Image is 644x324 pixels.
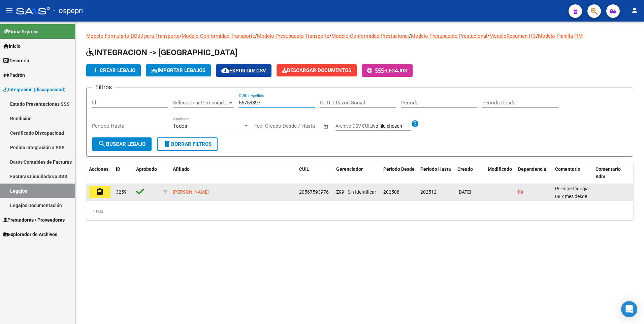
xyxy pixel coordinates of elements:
div: 1 total [86,203,633,220]
span: ID [116,166,120,172]
input: Fecha inicio [254,123,282,129]
div: Open Intercom Messenger [621,301,637,317]
mat-icon: person [631,6,639,14]
mat-icon: add [92,66,100,74]
button: Descargar Documentos [277,64,357,76]
datatable-header-cell: Comentario [552,162,593,184]
button: Borrar Filtros [157,137,218,151]
span: 202512 [420,189,437,195]
span: Buscar Legajo [98,141,146,147]
datatable-header-cell: Aprobado [133,162,160,184]
span: CUIL [299,166,309,172]
span: Archivo CSV CUIL [335,123,372,129]
span: Creado [457,166,473,172]
span: Modificado [488,166,512,172]
span: Seleccionar Gerenciador [173,100,228,106]
datatable-header-cell: Comentario Adm. [593,162,633,184]
mat-icon: menu [5,6,13,14]
span: [DATE] [457,189,471,195]
span: 202508 [383,189,399,195]
mat-icon: help [411,120,419,128]
datatable-header-cell: Modificado [485,162,515,184]
datatable-header-cell: CUIL [296,162,333,184]
span: Tesorería [3,57,29,64]
span: Borrar Filtros [163,141,212,147]
mat-icon: delete [163,140,171,148]
span: Afiliado [173,166,190,172]
input: Archivo CSV CUIL [372,123,411,129]
h3: Filtros [92,83,115,92]
span: Comentario Adm. [595,166,621,180]
mat-icon: cloud_download [221,66,229,74]
datatable-header-cell: Acciones [86,162,113,184]
button: Crear Legajo [86,64,141,76]
a: Modelo Conformidad Prestacional [331,33,409,39]
a: Modelo Presupuesto Prestacional [411,33,487,39]
a: Modelo Planilla FIM [538,33,583,39]
datatable-header-cell: Periodo Hasta [418,162,455,184]
span: INTEGRACION -> [GEOGRAPHIC_DATA] [86,48,237,57]
datatable-header-cell: Periodo Desde [381,162,418,184]
span: - ospepri [53,3,83,18]
a: ModeloResumen HC [489,33,536,39]
span: Legajos [386,68,407,74]
a: Modelo Presupuesto Transporte [257,33,329,39]
a: Modelo Formulario DDJJ para Transporte [86,33,180,39]
span: Crear Legajo [92,67,135,73]
span: Padrón [3,71,25,79]
span: IMPORTAR LEGAJOS [151,67,205,73]
input: Fecha fin [288,123,320,129]
span: Periodo Hasta [420,166,451,172]
span: Aprobado [136,166,157,172]
datatable-header-cell: Gerenciador [333,162,381,184]
span: Exportar CSV [221,68,266,74]
span: [PERSON_NAME] [173,189,209,195]
span: Acciones [89,166,108,172]
span: - [367,68,386,74]
mat-icon: assignment [96,188,104,196]
span: Explorador de Archivos [3,231,57,238]
div: / / / / / / [86,32,633,220]
button: IMPORTAR LEGAJOS [146,64,211,76]
a: Modelo Conformidad Transporte [182,33,255,39]
span: Todos [173,123,187,129]
span: Periodo Desde [383,166,415,172]
datatable-header-cell: Dependencia [515,162,552,184]
datatable-header-cell: Creado [455,162,485,184]
button: Open calendar [322,123,330,130]
span: 20567593976 [299,189,329,195]
span: Inicio [3,42,21,50]
span: Comentario [555,166,580,172]
datatable-header-cell: Afiliado [170,162,296,184]
span: Z99 - Sin Identificar [336,189,376,195]
button: -Legajos [362,64,413,77]
span: 3259 [116,189,127,195]
button: Exportar CSV [216,64,271,77]
span: Prestadores / Proveedores [3,216,65,224]
datatable-header-cell: ID [113,162,133,184]
span: Gerenciador [336,166,363,172]
button: Buscar Legajo [92,137,152,151]
span: Psicopedagogia 08 x mes desde 19/08/2025 al 31/12/2025 Lic Ruitor Roy Maximiliano. Modulo mensual... [555,186,592,253]
span: Descargar Documentos [282,67,351,73]
span: Integración (discapacidad) [3,86,66,93]
span: Firma Express [3,28,38,35]
span: Dependencia [518,166,546,172]
mat-icon: search [98,140,106,148]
